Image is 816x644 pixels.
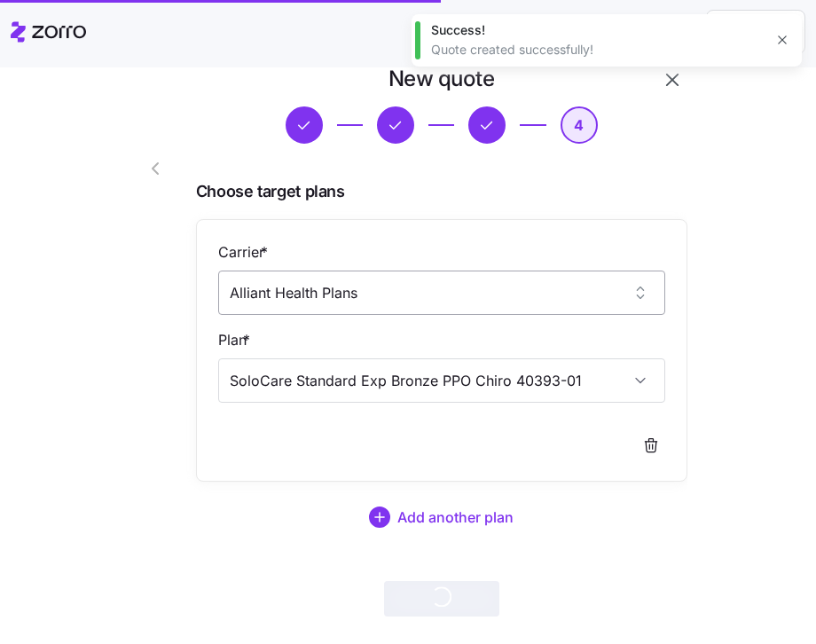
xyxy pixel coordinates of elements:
label: Carrier [218,241,271,263]
svg: add icon [369,507,390,528]
button: 4 [561,106,598,144]
button: Add another plan [196,496,687,538]
input: Select a plan [218,358,665,403]
span: Add another plan [397,507,514,528]
div: Quote created successfully! [431,41,763,59]
h1: New quote [388,65,495,92]
span: Choose target plans [196,179,687,205]
div: Success! [431,21,763,39]
input: Select a carrier [218,271,665,315]
label: Plan [218,329,254,351]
